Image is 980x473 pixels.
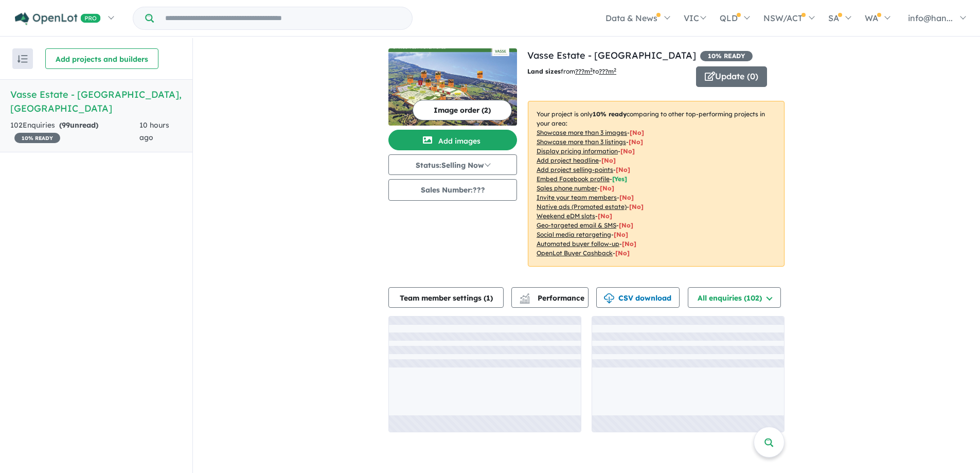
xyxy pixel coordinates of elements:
[537,166,613,173] u: Add project selling-points
[527,66,688,77] p: from
[45,48,158,69] button: Add projects and builders
[537,249,613,257] u: OpenLot Buyer Cashback
[590,67,593,73] sup: 2
[593,110,627,118] b: 10 % ready
[537,129,627,136] u: Showcase more than 3 images
[696,66,767,87] button: Update (0)
[388,48,517,126] img: Vasse Estate - Kealy
[537,203,627,211] u: Native ads (Promoted estate)
[388,179,517,201] button: Sales Number:???
[537,138,626,146] u: Showcase more than 3 listings
[388,130,517,150] button: Add images
[537,147,618,155] u: Display pricing information
[629,138,643,146] span: [ No ]
[537,184,597,192] u: Sales phone number
[62,120,70,130] span: 99
[15,12,101,25] img: Openlot PRO Logo White
[14,133,60,143] span: 10 % READY
[619,194,634,201] span: [ No ]
[139,120,169,142] span: 10 hours ago
[619,221,633,229] span: [No]
[600,184,614,192] span: [ No ]
[520,296,530,303] img: bar-chart.svg
[614,67,616,73] sup: 2
[620,147,635,155] span: [ No ]
[599,67,616,75] u: ???m
[528,101,785,267] p: Your project is only comparing to other top-performing projects in your area: - - - - - - - - - -...
[10,87,182,115] h5: Vasse Estate - [GEOGRAPHIC_DATA] , [GEOGRAPHIC_DATA]
[520,293,529,299] img: line-chart.svg
[537,175,610,183] u: Embed Facebook profile
[614,231,628,238] span: [No]
[511,287,589,308] button: Performance
[630,129,644,136] span: [ No ]
[537,212,595,220] u: Weekend eDM slots
[596,287,680,308] button: CSV download
[601,156,616,164] span: [ No ]
[629,203,644,211] span: [No]
[527,49,696,61] a: Vasse Estate - [GEOGRAPHIC_DATA]
[700,51,753,61] span: 10 % READY
[388,287,504,308] button: Team member settings (1)
[908,13,953,23] span: info@han...
[17,55,28,63] img: sort.svg
[156,7,410,29] input: Try estate name, suburb, builder or developer
[413,100,512,120] button: Image order (2)
[612,175,627,183] span: [ Yes ]
[622,240,636,248] span: [No]
[593,67,616,75] span: to
[521,293,584,303] span: Performance
[537,194,617,201] u: Invite your team members
[537,231,611,238] u: Social media retargeting
[615,249,630,257] span: [No]
[616,166,630,173] span: [ No ]
[527,67,561,75] b: Land sizes
[688,287,781,308] button: All enquiries (102)
[10,119,139,144] div: 102 Enquir ies
[575,67,593,75] u: ??? m
[59,120,98,130] strong: ( unread)
[598,212,612,220] span: [No]
[537,221,616,229] u: Geo-targeted email & SMS
[604,293,614,304] img: download icon
[537,156,599,164] u: Add project headline
[388,154,517,175] button: Status:Selling Now
[537,240,619,248] u: Automated buyer follow-up
[486,293,490,303] span: 1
